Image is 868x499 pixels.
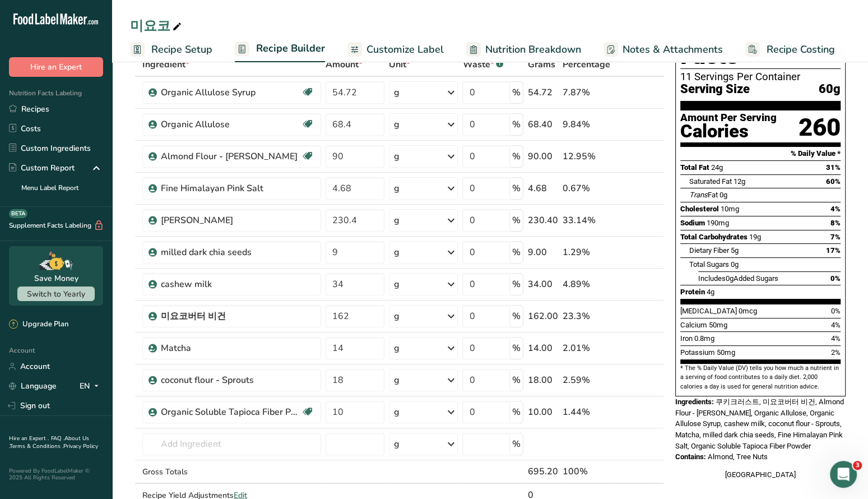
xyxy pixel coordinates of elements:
[563,341,611,355] div: 2.01%
[394,118,400,131] div: g
[63,442,98,450] a: Privacy Policy
[726,274,734,283] span: 0g
[689,246,729,255] span: Dietary Fiber
[528,278,558,291] div: 34.00
[707,219,729,227] span: 190mg
[9,319,68,330] div: Upgrade Plan
[675,469,846,480] div: [GEOGRAPHIC_DATA]
[709,321,727,329] span: 50mg
[394,278,400,291] div: g
[830,461,857,488] iframe: Intercom live chat
[604,37,723,62] a: Notes & Attachments
[830,233,841,241] span: 7%
[27,289,85,299] span: Switch to Yearly
[680,71,841,82] div: 11 Servings Per Container
[9,376,57,396] a: Language
[731,260,739,269] span: 0g
[731,246,739,255] span: 5g
[680,364,841,391] section: * The % Daily Value (DV) tells you how much a nutrient in a serving of food contributes to a dail...
[563,278,611,291] div: 4.89%
[161,373,301,387] div: coconut flour - Sprouts
[142,58,189,71] span: Ingredient
[680,82,750,96] span: Serving Size
[563,465,611,478] div: 100%
[394,214,400,227] div: g
[680,147,841,160] section: % Daily Value *
[161,214,301,227] div: [PERSON_NAME]
[528,118,558,131] div: 68.40
[680,334,693,343] span: Iron
[528,405,558,419] div: 10.00
[9,435,49,442] a: Hire an Expert .
[256,41,325,56] span: Recipe Builder
[394,405,400,419] div: g
[689,177,732,186] span: Saturated Fat
[675,398,844,450] span: 쿠키크러스트, 미요코버터 비건, Almond Flour - [PERSON_NAME], Organic Allulose, Organic Allulose Syrup, cashew ...
[680,233,748,241] span: Total Carbohydrates
[347,37,444,62] a: Customize Label
[528,182,558,195] div: 4.68
[389,58,410,71] span: Unit
[51,435,64,442] a: FAQ .
[485,42,581,57] span: Nutrition Breakdown
[623,42,723,57] span: Notes & Attachments
[853,461,862,470] span: 3
[9,468,103,481] div: Powered By FoodLabelMaker © 2025 All Rights Reserved
[563,150,611,163] div: 12.95%
[698,274,778,283] span: Includes Added Sugars
[831,334,841,343] span: 4%
[161,278,301,291] div: cashew milk
[734,177,745,186] span: 12g
[326,58,363,71] span: Amount
[680,219,705,227] span: Sodium
[394,182,400,195] div: g
[694,334,714,343] span: 0.8mg
[675,398,714,406] span: Ingredients:
[142,433,321,455] input: Add Ingredient
[9,435,89,450] a: About Us .
[130,16,184,36] div: 미요코
[689,191,708,199] i: Trans
[830,205,841,213] span: 4%
[739,307,757,315] span: 0mcg
[831,348,841,357] span: 2%
[161,118,301,131] div: Organic Allulose
[711,163,723,172] span: 24g
[680,163,709,172] span: Total Fat
[563,214,611,227] div: 33.14%
[366,42,444,57] span: Customize Label
[831,321,841,329] span: 4%
[563,86,611,99] div: 7.87%
[826,246,841,255] span: 17%
[161,182,301,195] div: Fine Himalayan Pink Salt
[161,86,301,99] div: Organic Allulose Syrup
[745,37,835,62] a: Recipe Costing
[826,177,841,186] span: 60%
[563,182,611,195] div: 0.67%
[528,214,558,227] div: 230.40
[749,233,761,241] span: 19g
[394,437,400,451] div: g
[9,57,103,77] button: Hire an Expert
[563,405,611,419] div: 1.44%
[819,82,841,96] span: 60g
[799,113,841,142] div: 260
[680,348,715,357] span: Potassium
[462,58,503,71] div: Waste
[689,191,718,199] span: Fat
[80,380,103,393] div: EN
[10,442,63,450] a: Terms & Conditions .
[161,341,301,355] div: Matcha
[9,209,27,218] div: BETA
[563,309,611,323] div: 23.3%
[708,452,768,461] span: Almond, Tree Nuts
[707,288,714,296] span: 4g
[151,42,212,57] span: Recipe Setup
[680,307,737,315] span: [MEDICAL_DATA]
[17,287,95,301] button: Switch to Yearly
[680,113,777,123] div: Amount Per Serving
[394,341,400,355] div: g
[235,36,325,63] a: Recipe Builder
[528,465,558,478] div: 695.20
[680,321,707,329] span: Calcium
